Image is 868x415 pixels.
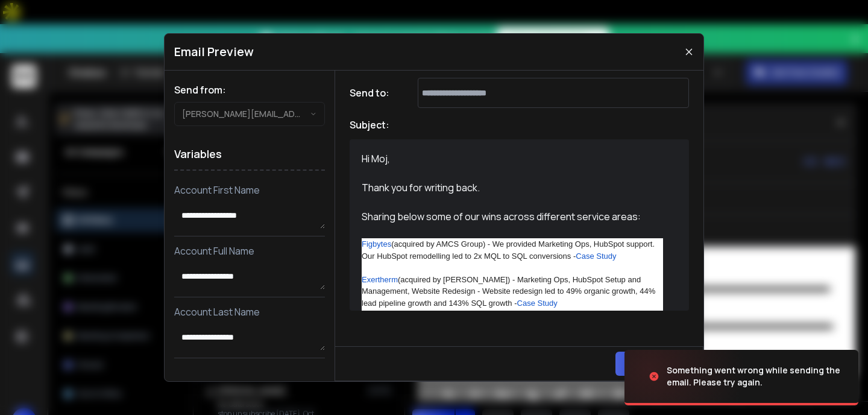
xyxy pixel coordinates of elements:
[624,344,745,409] img: image
[362,180,663,195] div: Thank you for writing back.
[517,299,558,308] a: Case Study
[576,252,616,261] a: Case Study
[362,151,663,166] div: Hi Moj,
[362,209,663,224] div: Sharing below some of our wins across different service areas:
[362,238,663,309] div: (acquired by AMCS Group) - We provided Marketing Ops, HubSpot support. Our HubSpot remodelling le...
[667,364,844,388] div: Something went wrong while sending the email. Please try again.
